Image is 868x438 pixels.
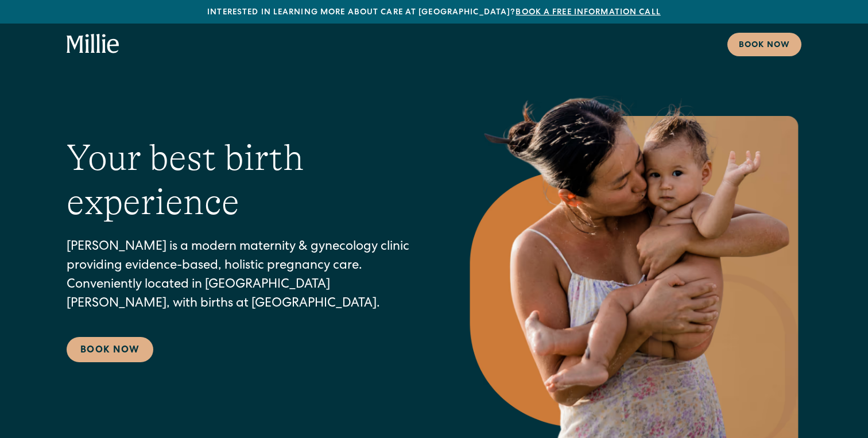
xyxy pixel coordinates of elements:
[67,136,420,224] h1: Your best birth experience
[67,337,153,362] a: Book Now
[67,34,119,55] a: home
[516,9,660,17] a: Book a free information call
[67,238,420,314] p: [PERSON_NAME] is a modern maternity & gynecology clinic providing evidence-based, holistic pregna...
[739,40,790,52] div: Book now
[727,33,801,56] a: Book now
